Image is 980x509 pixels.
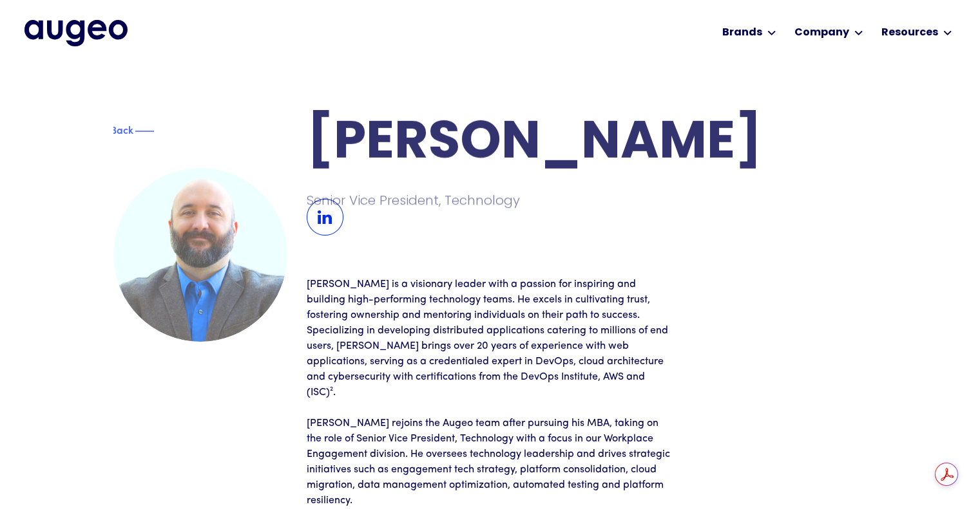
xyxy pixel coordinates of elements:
img: LinkedIn Icon [307,199,343,236]
img: Blue decorative line [135,123,154,138]
div: Senior Vice President, Technology [307,191,678,209]
p: ‍ [307,400,674,416]
div: Brands [722,25,762,41]
h1: [PERSON_NAME] [307,118,867,171]
a: Blue text arrowBackBlue decorative line [113,124,168,138]
p: [PERSON_NAME] rejoins the Augeo team after pursuing his MBA, taking on the role of Senior Vice Pr... [307,416,674,508]
div: Back [110,121,133,136]
p: [PERSON_NAME] is a visionary leader with a passion for inspiring and building high-performing tec... [307,277,674,400]
a: home [24,20,128,46]
img: Augeo's full logo in midnight blue. [24,20,128,46]
div: Resources [881,25,938,41]
div: Company [794,25,849,41]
